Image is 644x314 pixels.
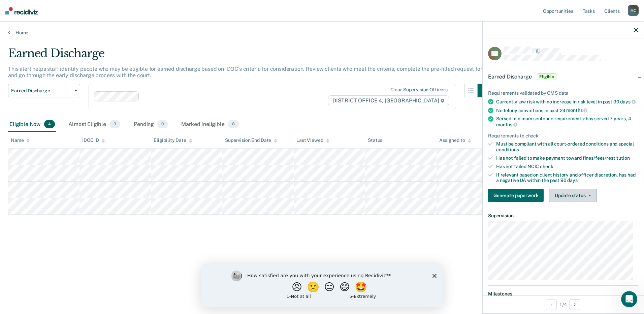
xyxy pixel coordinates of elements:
[8,66,488,78] p: This alert helps staff identify people who may be eligible for earned discharge based on IDOC’s c...
[567,178,577,183] span: days
[540,164,553,169] span: check
[439,137,471,143] div: Assigned to
[483,66,644,88] div: Earned DischargeEligible
[496,122,517,127] span: months
[496,141,638,153] div: Must be compliant with all court-ordered conditions and special
[546,299,557,310] button: Previous Opportunity
[228,120,239,129] span: 8
[496,155,638,161] div: Has not failed to make payment toward
[201,264,443,307] iframe: Survey by Kim from Recidiviz
[328,95,449,106] span: DISTRICT OFFICE 4, [GEOGRAPHIC_DATA]
[390,87,448,93] div: Clear supervision officers
[488,189,544,202] button: Generate paperwork
[8,46,491,66] div: Earned Discharge
[488,213,638,219] dt: Supervision
[496,172,638,184] div: If relevant based on client history and officer discretion, has had a negative UA within the past 90
[488,73,532,80] span: Earned Discharge
[496,99,638,105] div: Currently low risk with no increase in risk level in past 90
[67,117,122,132] div: Almost Eligible
[5,7,38,14] img: Recidiviz
[496,147,519,152] span: conditions
[628,5,639,16] div: M C
[132,117,169,132] div: Pending
[620,99,635,104] span: days
[225,137,277,143] div: Supervision End Date
[157,120,168,129] span: 0
[566,107,587,113] span: months
[583,155,630,161] span: fines/fees/restitution
[537,73,556,80] span: Eligible
[8,117,56,132] div: Eligible Now
[296,137,329,143] div: Last Viewed
[549,189,597,202] button: Update status
[496,107,638,114] div: No felony convictions in past 24
[488,291,638,297] dt: Milestones
[11,137,30,143] div: Name
[109,120,120,129] span: 3
[82,137,105,143] div: IDOC ID
[488,133,638,139] div: Requirements to check
[488,189,546,202] a: Navigate to form link
[44,120,55,129] span: 4
[180,117,240,132] div: Marked Ineligible
[11,88,72,94] span: Earned Discharge
[621,291,637,307] iframe: Intercom live chat
[496,164,638,169] div: Has not failed NCIC
[8,30,636,36] a: Home
[488,90,638,96] div: Requirements validated by OMS data
[483,295,644,313] div: 1 / 4
[154,137,192,143] div: Eligibility Date
[368,137,382,143] div: Status
[496,116,638,127] div: Served minimum sentence requirements: has served 7 years, 4
[570,299,580,310] button: Next Opportunity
